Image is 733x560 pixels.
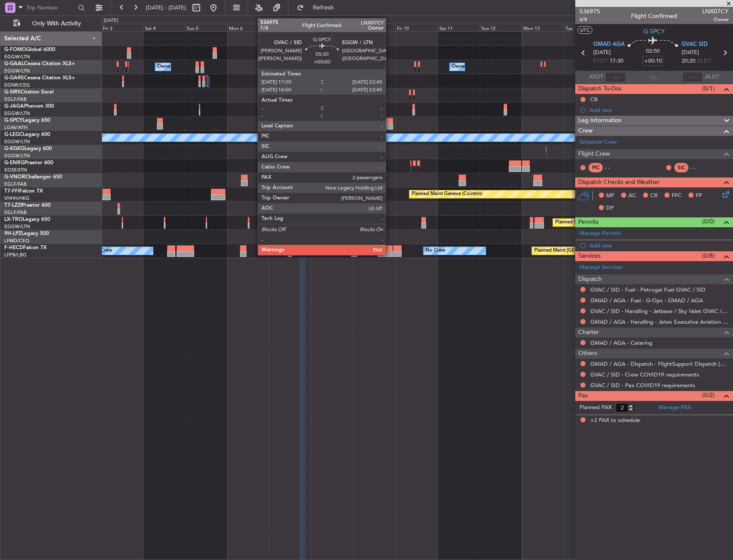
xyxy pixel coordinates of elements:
span: 20:20 [682,57,695,66]
span: G-LEGC [4,132,23,137]
span: Flight Crew [578,149,610,159]
span: G-SIRS [4,90,21,95]
a: GVAC / SID - Pax COVID19 requirements [590,382,695,389]
span: G-GAAL [4,61,24,66]
input: --:-- [605,72,626,82]
div: Flight Confirmed [631,12,677,21]
a: G-LEGCLegacy 600 [4,132,50,137]
span: GVAC SID [682,40,708,49]
span: G-KGKG [4,146,24,151]
span: F-HECD [4,245,23,250]
a: LFPB/LBG [4,252,27,258]
span: ETOT [593,57,607,66]
a: EGGW/LTN [4,153,30,159]
a: G-JAGAPhenom 300 [4,104,54,109]
div: Owner [157,60,172,73]
span: (0/1) [702,84,715,93]
a: EGLF/FAB [4,209,27,216]
span: G-VNOR [4,175,25,180]
a: GMAD / AGA - Dispatch - FlightSupport Dispatch [GEOGRAPHIC_DATA] [590,360,729,367]
span: LNX07CY [702,7,729,16]
div: Tue 14 [564,24,606,31]
span: CR [650,192,658,200]
a: LX-TROLegacy 650 [4,217,50,222]
span: GMAD AGA [593,40,625,49]
span: DP [606,204,614,213]
div: Thu 9 [353,24,395,31]
div: [DATE] [104,17,118,24]
div: A/C Unavailable [301,216,337,229]
span: G-ENRG [4,160,24,166]
div: Fri 10 [395,24,437,31]
a: Schedule Crew [580,138,617,147]
span: G-SPCY [4,118,23,123]
span: 9H-LPZ [4,231,21,236]
span: [DATE] [682,48,699,57]
span: ELDT [697,57,711,66]
a: T7-FFIFalcon 7X [4,189,43,194]
div: Mon 6 [227,24,269,31]
div: - - [605,164,624,172]
div: Sat 11 [438,24,480,31]
button: Refresh [293,1,344,15]
a: EGLF/FAB [4,96,27,102]
span: Owner [702,16,729,23]
span: G-JAGA [4,104,24,109]
button: UTC [577,26,592,34]
a: EGGW/LTN [4,68,30,74]
div: Wed 8 [311,24,353,31]
a: EGNR/CEG [4,82,30,88]
a: G-VNORChallenger 650 [4,175,62,180]
span: Pax [578,391,588,401]
div: Add new [589,242,729,249]
div: Sun 12 [480,24,522,31]
a: T7-LZZIPraetor 600 [4,203,51,208]
span: ALDT [705,73,719,81]
span: Dispatch [578,274,602,284]
div: Mon 13 [522,24,564,31]
span: Dispatch Checks and Weather [578,178,660,187]
div: Fri 3 [101,24,143,31]
span: Charter [578,328,599,337]
a: G-SIRSCitation Excel [4,90,54,95]
a: 9H-LPZLegacy 500 [4,231,49,236]
span: FFC [672,192,682,200]
span: MF [606,192,614,200]
div: - - [691,164,710,172]
span: G-FOMO [4,47,26,52]
a: EGGW/LTN [4,138,30,145]
div: Planned Maint Geneva (Cointrin) [412,188,482,201]
span: G-GARE [4,75,24,81]
a: GMAD / AGA - Catering [590,339,652,346]
a: GVAC / SID - Crew COVID19 requirements [590,371,699,378]
div: Owner [452,60,466,73]
span: 536975 [580,7,600,16]
span: T7-FFI [4,189,19,194]
span: 17:30 [610,57,623,66]
a: EGLF/FAB [4,181,27,187]
a: GMAD / AGA - Handling - Jetex Executive Aviation Morocco GMAD / AGA [590,318,729,325]
span: Refresh [306,5,342,11]
div: Sat 4 [143,24,185,31]
span: (0/2) [702,391,715,400]
span: [DATE] [593,48,611,57]
span: T7-LZZI [4,203,22,208]
div: Sun 5 [185,24,227,31]
a: G-KGKGLegacy 600 [4,146,52,151]
div: No Crew [93,244,112,257]
span: +2 PAX to schedule [590,416,640,425]
a: GVAC / SID - Handling - Jetbase / Sky Valet GVAC / [PERSON_NAME] [590,307,729,315]
span: 6/8 [580,16,600,23]
span: Permits [578,217,598,227]
a: Manage PAX [658,403,691,412]
span: AC [628,192,636,200]
span: Leg Information [578,116,622,126]
span: (0/8) [702,251,715,260]
span: Services [578,251,601,261]
span: (0/0) [702,217,715,226]
div: Planned Maint Riga (Riga Intl) [555,216,619,229]
div: Owner [368,60,382,73]
span: G-SPCY [643,27,665,36]
div: Planned Maint [GEOGRAPHIC_DATA] ([GEOGRAPHIC_DATA]) [534,244,669,257]
a: G-GARECessna Citation XLS+ [4,75,75,81]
